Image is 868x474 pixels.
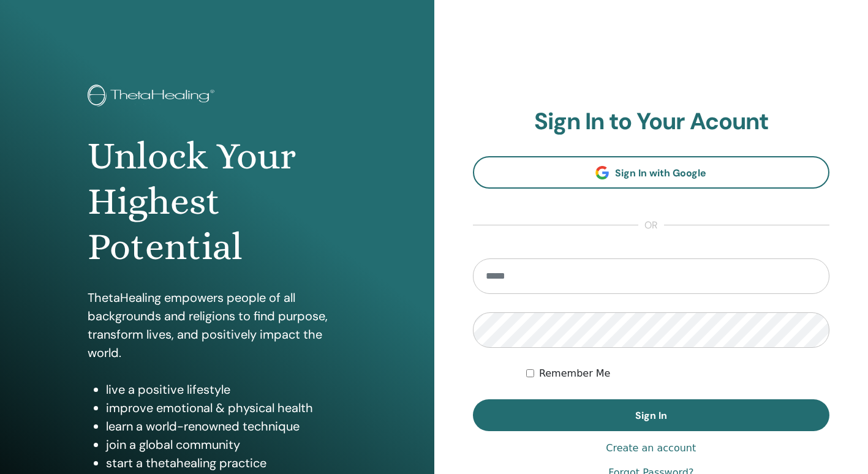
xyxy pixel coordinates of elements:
span: Sign In with Google [615,167,706,179]
li: learn a world-renowned technique [106,417,346,435]
h1: Unlock Your Highest Potential [88,134,346,270]
div: Keep me authenticated indefinitely or until I manually logout [526,366,829,381]
a: Create an account [606,441,696,456]
li: improve emotional & physical health [106,399,346,417]
li: start a thetahealing practice [106,454,346,472]
button: Sign In [473,399,830,431]
li: live a positive lifestyle [106,380,346,399]
a: Sign In with Google [473,156,830,189]
label: Remember Me [539,366,611,381]
h2: Sign In to Your Acount [473,108,830,136]
span: Sign In [635,409,667,422]
li: join a global community [106,435,346,454]
span: or [638,218,664,233]
p: ThetaHealing empowers people of all backgrounds and religions to find purpose, transform lives, a... [88,288,346,362]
